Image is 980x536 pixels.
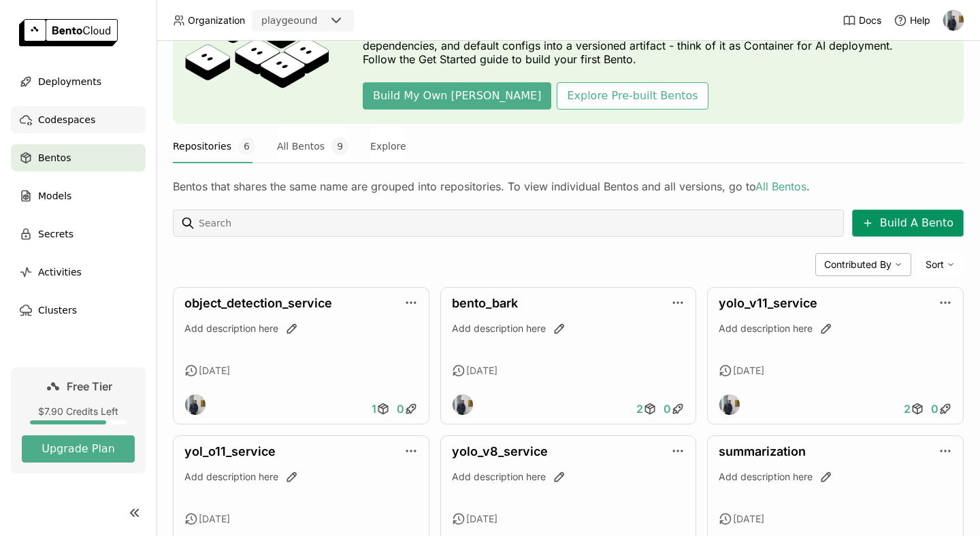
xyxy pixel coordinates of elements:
[188,14,245,27] span: Organization
[719,322,952,335] div: Add description here
[238,137,255,155] span: 6
[926,258,944,271] span: Sort
[197,212,838,234] input: Search
[943,10,964,31] img: Linggis Galih
[184,6,330,96] img: cover onboarding
[452,322,685,335] div: Add description here
[928,395,955,422] a: 0
[277,129,348,163] button: All Bentos
[22,435,135,463] button: Upgrade Plan
[363,82,551,110] button: Build My Own [PERSON_NAME]
[733,513,764,525] span: [DATE]
[184,444,276,458] a: yol_o11_service
[38,226,73,242] span: Secrets
[38,112,95,128] span: Codespaces
[843,14,881,27] a: Docs
[184,296,332,310] a: object_detection_service
[173,180,964,193] div: Bentos that shares the same name are grouped into repositories. To view individual Bentos and all...
[38,150,71,166] span: Bentos
[719,296,817,310] a: yolo_v11_service
[11,367,146,473] a: Free Tier$7.90 Credits LeftUpgrade Plan
[19,19,118,46] img: logo
[719,395,740,415] img: Linggis Galih
[199,513,230,525] span: [DATE]
[397,402,404,416] span: 0
[184,322,418,335] div: Add description here
[824,258,892,271] span: Contributed By
[318,14,320,28] input: Selected playgeound.
[636,402,643,416] span: 2
[261,14,317,27] div: playgeound
[368,395,393,422] a: 1
[184,470,418,484] div: Add description here
[11,220,146,248] a: Secrets
[331,137,348,155] span: 9
[11,68,146,95] a: Deployments
[370,129,406,163] button: Explore
[664,402,671,416] span: 0
[452,296,518,310] a: bento_bark
[185,395,206,415] img: Linggis Galih
[38,188,71,204] span: Models
[852,210,964,237] button: Build A Bento
[466,513,497,525] span: [DATE]
[393,395,421,422] a: 0
[815,253,911,276] div: Contributed By
[11,297,146,324] a: Clusters
[733,365,764,377] span: [DATE]
[719,444,806,458] a: summarization
[199,365,230,377] span: [DATE]
[466,365,497,377] span: [DATE]
[859,14,881,27] span: Docs
[452,444,548,458] a: yolo_v8_service
[755,180,806,193] a: All Bentos
[11,144,146,171] a: Bentos
[453,395,473,415] img: Linggis Galih
[363,25,900,66] p: In BentoML, the concept of a “Bento” bundles the code for running a model, environment dependenci...
[38,264,82,280] span: Activities
[557,82,708,110] button: Explore Pre-built Bentos
[894,14,930,27] div: Help
[904,402,911,416] span: 2
[660,395,688,422] a: 0
[372,402,376,416] span: 1
[11,182,146,210] a: Models
[38,73,101,90] span: Deployments
[38,302,77,318] span: Clusters
[173,129,255,163] button: Repositories
[452,470,685,484] div: Add description here
[917,253,964,276] div: Sort
[67,380,112,393] span: Free Tier
[719,470,952,484] div: Add description here
[633,395,660,422] a: 2
[910,14,930,27] span: Help
[11,258,146,286] a: Activities
[11,106,146,133] a: Codespaces
[22,405,135,418] div: $7.90 Credits Left
[931,402,938,416] span: 0
[900,395,928,422] a: 2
